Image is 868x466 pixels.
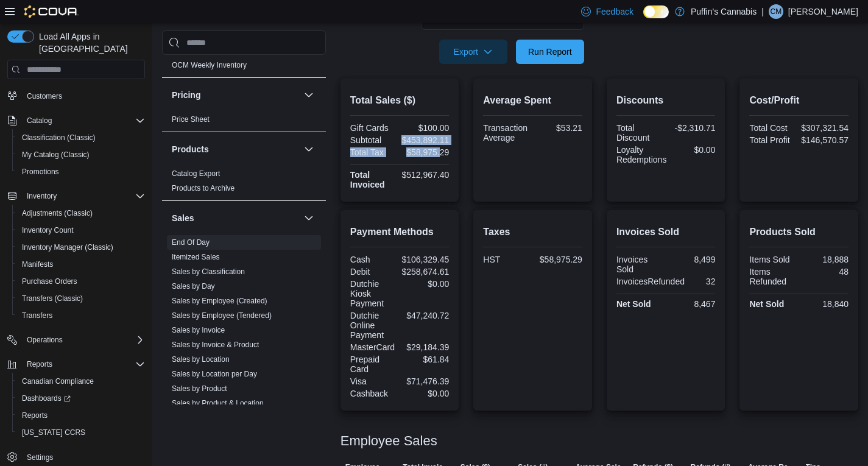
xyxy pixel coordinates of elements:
[17,408,52,423] a: Reports
[172,183,235,193] span: Products to Archive
[172,212,299,224] button: Sales
[2,188,150,205] button: Inventory
[172,340,259,350] span: Sales by Invoice & Product
[17,130,101,145] a: Classification (Classic)
[12,390,150,407] a: Dashboards
[350,389,397,398] div: Cashback
[172,61,247,69] a: OCM Weekly Inventory
[17,408,145,423] span: Reports
[401,170,449,180] div: $512,967.40
[801,135,849,145] div: $146,570.57
[516,40,584,64] button: Run Report
[802,255,849,264] div: 18,888
[162,58,326,77] div: OCM
[17,391,145,406] span: Dashboards
[17,164,64,179] a: Promotions
[17,274,145,289] span: Purchase Orders
[616,145,667,164] div: Loyalty Redemptions
[172,60,247,70] span: OCM Weekly Inventory
[402,355,449,364] div: $61.84
[27,359,52,369] span: Reports
[172,143,209,155] h3: Products
[172,370,257,378] a: Sales by Location per Day
[802,299,849,309] div: 18,840
[12,273,150,290] button: Purchase Orders
[402,279,449,289] div: $0.00
[17,374,99,389] a: Canadian Compliance
[172,398,264,408] span: Sales by Product & Location
[17,308,57,323] a: Transfers
[22,376,94,386] span: Canadian Compliance
[671,145,715,155] div: $0.00
[17,223,145,238] span: Inventory Count
[172,267,245,277] span: Sales by Classification
[172,169,220,178] span: Catalog Export
[172,355,230,364] a: Sales by Location
[22,277,77,286] span: Purchase Orders
[483,255,530,264] div: HST
[643,5,669,18] input: Dark Mode
[22,150,90,160] span: My Catalog (Classic)
[17,240,145,255] span: Inventory Manager (Classic)
[12,146,150,163] button: My Catalog (Classic)
[22,189,62,203] button: Inventory
[402,123,449,133] div: $100.00
[616,123,663,143] div: Total Discount
[22,133,96,143] span: Classification (Classic)
[350,342,397,352] div: MasterCard
[749,267,796,286] div: Items Refunded
[22,242,113,252] span: Inventory Manager (Classic)
[22,357,145,372] span: Reports
[616,299,651,309] strong: Net Sold
[17,425,145,440] span: Washington CCRS
[12,407,150,424] button: Reports
[402,389,449,398] div: $0.00
[17,206,97,221] a: Adjustments (Classic)
[22,311,52,320] span: Transfers
[22,208,93,218] span: Adjustments (Classic)
[12,205,150,222] button: Adjustments (Classic)
[12,129,150,146] button: Classification (Classic)
[643,18,644,19] span: Dark Mode
[17,374,145,389] span: Canadian Compliance
[340,434,437,448] h3: Employee Sales
[22,428,85,437] span: [US_STATE] CCRS
[350,311,397,340] div: Dutchie Online Payment
[17,291,145,306] span: Transfers (Classic)
[12,290,150,307] button: Transfers (Classic)
[17,257,58,272] a: Manifests
[771,4,782,19] span: CM
[2,331,150,348] button: Operations
[172,253,220,261] a: Itemized Sales
[616,93,716,108] h2: Discounts
[749,93,849,108] h2: Cost/Profit
[12,307,150,324] button: Transfers
[17,308,145,323] span: Transfers
[172,326,225,334] a: Sales by Invoice
[350,170,385,189] strong: Total Invoiced
[22,88,145,104] span: Customers
[350,93,450,108] h2: Total Sales ($)
[535,123,582,133] div: $53.21
[162,166,326,200] div: Products
[483,123,530,143] div: Transaction Average
[27,91,62,101] span: Customers
[788,4,858,19] p: [PERSON_NAME]
[749,255,796,264] div: Items Sold
[22,294,83,303] span: Transfers (Classic)
[401,135,449,145] div: $453,892.11
[172,311,272,320] span: Sales by Employee (Tendered)
[350,147,397,157] div: Total Tax
[12,424,150,441] button: [US_STATE] CCRS
[172,282,215,291] a: Sales by Day
[483,93,582,108] h2: Average Spent
[22,394,71,403] span: Dashboards
[616,225,716,239] h2: Invoices Sold
[17,147,94,162] a: My Catalog (Classic)
[350,123,397,133] div: Gift Cards
[616,277,685,286] div: InvoicesRefunded
[401,255,449,264] div: $106,329.45
[22,113,145,128] span: Catalog
[172,115,210,124] a: Price Sheet
[27,191,57,201] span: Inventory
